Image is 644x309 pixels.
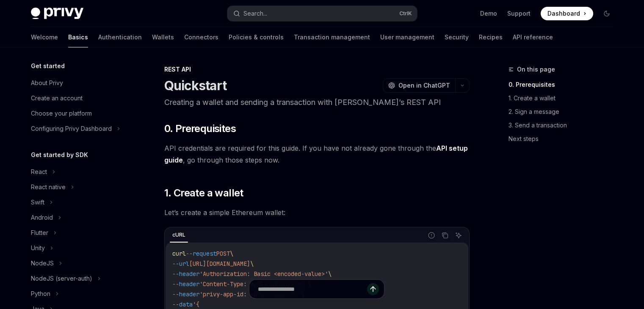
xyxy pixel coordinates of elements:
div: Unity [31,243,45,253]
div: Python [31,289,50,299]
a: 0. Prerequisites [509,78,620,91]
a: Recipes [479,27,503,47]
span: \ [328,270,332,278]
div: cURL [170,230,188,240]
span: 0. Prerequisites [164,122,236,135]
h5: Get started by SDK [31,150,88,160]
span: --request [186,250,216,257]
div: Configuring Privy Dashboard [31,124,112,134]
a: Policies & controls [229,27,284,47]
p: Creating a wallet and sending a transaction with [PERSON_NAME]’s REST API [164,97,470,108]
a: 2. Sign a message [509,105,620,119]
div: NodeJS [31,258,54,268]
div: React native [31,182,66,192]
a: Basics [68,27,88,47]
button: Send message [367,283,379,295]
div: React [31,167,47,177]
button: Open in ChatGPT [383,78,455,93]
a: Wallets [152,27,174,47]
a: Welcome [31,27,58,47]
a: Authentication [98,27,142,47]
a: Create an account [24,91,133,106]
div: NodeJS (server-auth) [31,273,92,284]
button: Report incorrect code [426,230,437,241]
span: \ [230,250,233,257]
div: Swift [31,197,44,207]
h1: Quickstart [164,78,227,93]
div: REST API [164,65,470,74]
a: Dashboard [541,7,593,20]
div: Android [31,212,53,223]
div: About Privy [31,78,63,88]
div: Flutter [31,228,48,238]
span: 'Authorization: Basic <encoded-value>' [199,270,328,278]
span: --url [172,260,189,268]
span: curl [172,250,186,257]
span: [URL][DOMAIN_NAME] [189,260,250,268]
span: --header [172,270,199,278]
a: API reference [513,27,553,47]
a: About Privy [24,75,133,91]
button: Copy the contents from the code block [439,230,451,241]
a: Next steps [509,132,620,146]
img: dark logo [31,8,83,19]
span: On this page [517,64,555,74]
div: Search... [243,8,267,19]
button: Ask AI [453,230,464,241]
a: Support [507,9,531,18]
span: Open in ChatGPT [398,81,450,90]
button: Search...CtrlK [227,6,417,21]
a: Connectors [184,27,218,47]
span: Let’s create a simple Ethereum wallet: [164,207,470,218]
span: Dashboard [547,9,580,18]
div: Choose your platform [31,108,92,119]
a: User management [380,27,434,47]
button: Toggle dark mode [600,7,614,20]
a: Transaction management [294,27,370,47]
span: 1. Create a wallet [164,186,243,200]
a: 3. Send a transaction [509,119,620,132]
span: API credentials are required for this guide. If you have not already gone through the , go throug... [164,142,470,166]
a: 1. Create a wallet [509,91,620,105]
a: Choose your platform [24,106,133,121]
span: Ctrl K [399,10,412,17]
span: POST [216,250,230,257]
h5: Get started [31,61,65,71]
a: Demo [480,9,497,18]
span: \ [250,260,254,268]
a: Security [445,27,469,47]
div: Create an account [31,93,83,103]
